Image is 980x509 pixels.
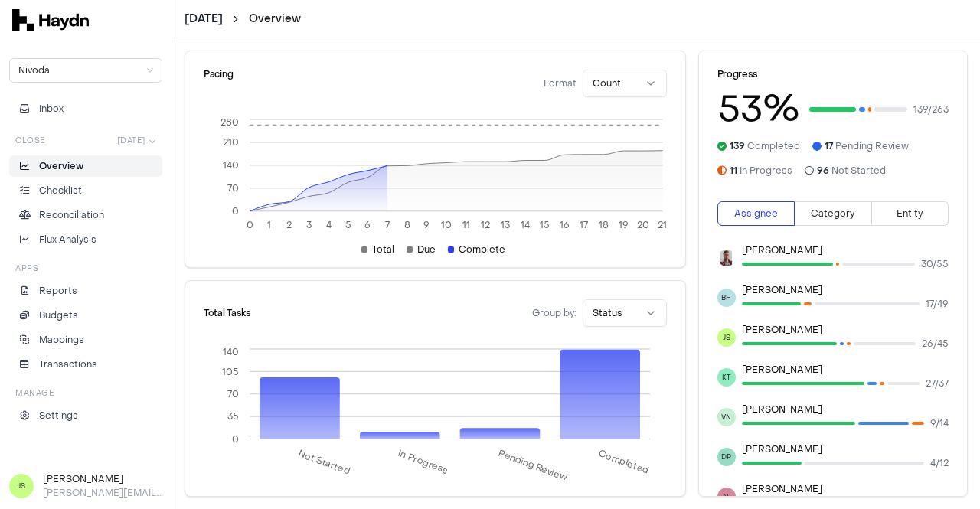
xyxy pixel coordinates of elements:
span: Inbox [39,102,64,116]
tspan: 7 [385,219,390,231]
tspan: 70 [227,388,239,400]
tspan: 3 [306,219,312,231]
p: Budgets [39,308,78,322]
span: 11 [730,165,737,177]
img: svg+xml,%3c [12,9,89,31]
span: AF [722,491,730,503]
p: Reconciliation [39,208,104,222]
tspan: 105 [222,365,239,377]
span: In Progress [730,165,792,177]
tspan: Completed [597,447,651,477]
span: Completed [730,140,800,152]
span: 4 / 12 [930,457,949,469]
tspan: 140 [223,159,239,171]
a: Flux Analysis [9,229,162,250]
p: Flux Analysis [39,233,96,246]
tspan: 13 [501,219,510,231]
a: Budgets [9,305,162,326]
tspan: 12 [481,219,490,231]
tspan: 19 [618,219,628,231]
nav: breadcrumb [185,11,301,27]
tspan: 2 [286,219,292,231]
p: Mappings [39,333,84,347]
h3: [PERSON_NAME] [43,472,162,486]
tspan: 18 [599,219,609,231]
a: Settings [9,405,162,426]
a: Overview [249,11,301,27]
tspan: 8 [404,219,410,231]
tspan: In Progress [397,447,450,477]
a: Reconciliation [9,204,162,226]
span: 9 / 14 [930,417,949,429]
tspan: 10 [441,219,452,231]
tspan: 17 [580,219,588,231]
span: Format [544,77,577,90]
tspan: 70 [227,182,239,194]
span: VN [721,412,731,423]
p: Settings [39,409,78,423]
span: BH [721,292,731,304]
tspan: 11 [462,219,470,231]
p: Overview [39,159,83,173]
p: [PERSON_NAME] [742,483,949,495]
span: JS [18,481,25,492]
tspan: 5 [345,219,351,231]
span: 139 [730,140,745,152]
button: Inbox [9,98,162,119]
span: 96 [817,165,829,177]
a: Transactions [9,354,162,375]
span: DP [721,452,731,463]
span: 30 / 55 [921,258,949,270]
tspan: 0 [247,219,253,231]
p: Transactions [39,357,97,371]
span: Not Started [817,165,886,177]
tspan: 0 [232,205,239,217]
h3: Apps [15,263,38,274]
tspan: 20 [637,219,649,231]
div: Pacing [204,70,233,97]
span: JS [723,332,730,344]
tspan: 0 [232,433,239,445]
span: KT [722,372,730,383]
span: 27 / 37 [926,377,949,390]
span: Pending Review [825,140,909,152]
tspan: 140 [223,346,239,358]
tspan: 21 [657,219,666,231]
tspan: 35 [227,410,239,423]
span: 139 / 263 [913,103,949,116]
span: 17 [825,140,833,152]
a: Checklist [9,180,162,201]
div: Due [407,243,436,256]
tspan: Pending Review [497,447,570,484]
h3: 53 % [717,91,800,128]
p: [PERSON_NAME][EMAIL_ADDRESS][DOMAIN_NAME] [43,486,162,500]
div: Complete [448,243,505,256]
a: Reports [9,280,162,302]
tspan: 9 [423,219,430,231]
tspan: 210 [223,136,239,148]
h3: Manage [15,387,54,399]
a: Mappings [9,329,162,351]
img: JP Smit [718,250,735,266]
div: Progress [717,70,949,79]
span: Assignee [734,207,778,220]
tspan: 280 [220,116,239,129]
span: Category [811,207,854,220]
a: Overview [9,155,162,177]
p: [PERSON_NAME] [742,364,949,376]
p: [PERSON_NAME] [742,244,949,256]
button: [DATE] [185,11,223,27]
h3: Close [15,135,45,146]
span: 17 / 49 [926,298,949,310]
tspan: 1 [267,219,271,231]
p: Reports [39,284,77,298]
tspan: 6 [364,219,371,231]
div: Total Tasks [204,308,251,318]
span: Group by: [532,307,577,319]
tspan: 16 [559,219,569,231]
button: [DATE] [111,132,163,149]
tspan: 15 [540,219,550,231]
tspan: 14 [521,219,530,231]
p: [PERSON_NAME] [742,403,949,416]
